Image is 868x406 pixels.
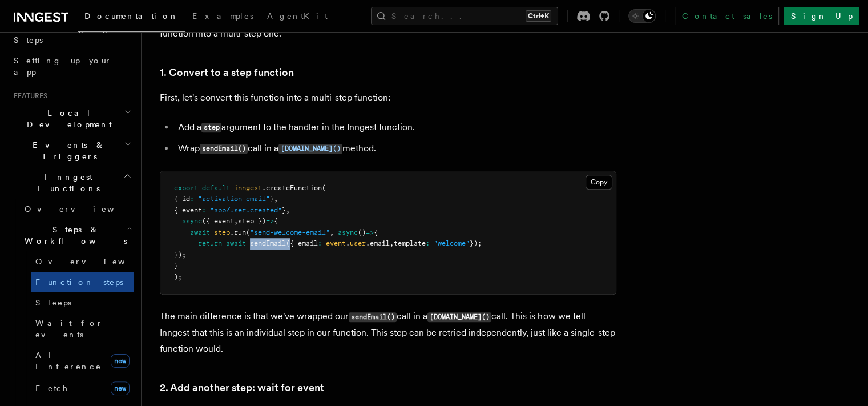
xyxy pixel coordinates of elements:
span: }); [174,251,186,259]
a: Documentation [78,3,185,32]
span: Features [9,91,47,101]
span: user [350,239,366,247]
span: .run [230,228,246,236]
span: Documentation [84,11,179,21]
span: }); [470,239,482,247]
span: , [330,228,334,236]
span: { [374,228,378,236]
span: Function steps [35,278,123,287]
span: ({ email [286,239,318,247]
a: AgentKit [260,3,334,31]
a: Examples [185,3,260,31]
span: "activation-email" [198,195,270,203]
span: Fetch [35,384,68,393]
code: sendEmail() [200,144,248,154]
span: new [111,354,130,368]
span: sendEmail [250,239,286,247]
span: inngest [234,184,262,192]
button: Local Development [9,103,134,135]
span: . [346,239,350,247]
button: Events & Triggers [9,135,134,167]
span: Examples [192,11,253,21]
kbd: Ctrl+K [526,10,551,22]
code: [DOMAIN_NAME]() [278,144,342,154]
span: Wait for events [35,319,103,339]
span: { id [174,195,190,203]
a: AI Inferencenew [31,345,134,377]
span: => [266,217,274,225]
span: Steps & Workflows [20,224,127,247]
span: async [182,217,202,225]
span: : [426,239,430,247]
code: step [201,123,221,132]
a: [DOMAIN_NAME]() [278,143,342,154]
span: event [326,239,346,247]
span: ( [322,184,326,192]
p: First, let's convert this function into a multi-step function: [160,90,616,106]
span: new [111,381,130,395]
a: Function steps [31,272,134,292]
span: ({ event [202,217,234,225]
span: default [202,184,230,192]
a: Sign Up [784,7,859,25]
span: await [190,228,210,236]
p: The main difference is that we've wrapped our call in a call. This is how we tell Inngest that th... [160,308,616,357]
span: template [394,239,426,247]
span: "app/user.created" [210,206,282,214]
span: async [338,228,358,236]
a: Leveraging Steps [9,18,134,50]
span: , [390,239,394,247]
span: { event [174,206,202,214]
span: () [358,228,366,236]
span: AgentKit [267,11,328,21]
span: } [174,262,178,270]
span: Overview [25,204,142,214]
span: => [366,228,374,236]
a: Contact sales [675,7,779,25]
a: Overview [31,251,134,272]
code: sendEmail() [349,312,397,322]
button: Inngest Functions [9,167,134,199]
button: Steps & Workflows [20,219,134,251]
a: Fetchnew [31,377,134,400]
span: { [274,217,278,225]
span: ); [174,273,182,281]
li: Wrap call in a method. [175,140,616,157]
a: Sleeps [31,292,134,313]
span: , [234,217,238,225]
span: AI Inference [35,351,102,371]
span: Setting up your app [14,56,112,77]
span: return [198,239,222,247]
a: Setting up your app [9,50,134,82]
button: Toggle dark mode [628,9,656,23]
span: .createFunction [262,184,322,192]
code: [DOMAIN_NAME]() [427,312,491,322]
span: : [190,195,194,203]
a: 2. Add another step: wait for event [160,380,324,396]
span: export [174,184,198,192]
span: : [318,239,322,247]
span: } [282,206,286,214]
span: Overview [35,257,153,266]
span: Events & Triggers [9,139,124,162]
span: "welcome" [434,239,470,247]
button: Copy [586,175,612,190]
span: ( [246,228,250,236]
span: .email [366,239,390,247]
a: Wait for events [31,313,134,345]
li: Add a argument to the handler in the Inngest function. [175,119,616,136]
span: step [214,228,230,236]
a: 1. Convert to a step function [160,65,294,81]
span: , [286,206,290,214]
button: Search...Ctrl+K [371,7,558,25]
span: "send-welcome-email" [250,228,330,236]
span: } [270,195,274,203]
span: Sleeps [35,298,71,307]
span: Local Development [9,107,124,130]
span: await [226,239,246,247]
a: Overview [20,199,134,219]
span: Inngest Functions [9,171,123,194]
span: , [274,195,278,203]
span: step }) [238,217,266,225]
span: : [202,206,206,214]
